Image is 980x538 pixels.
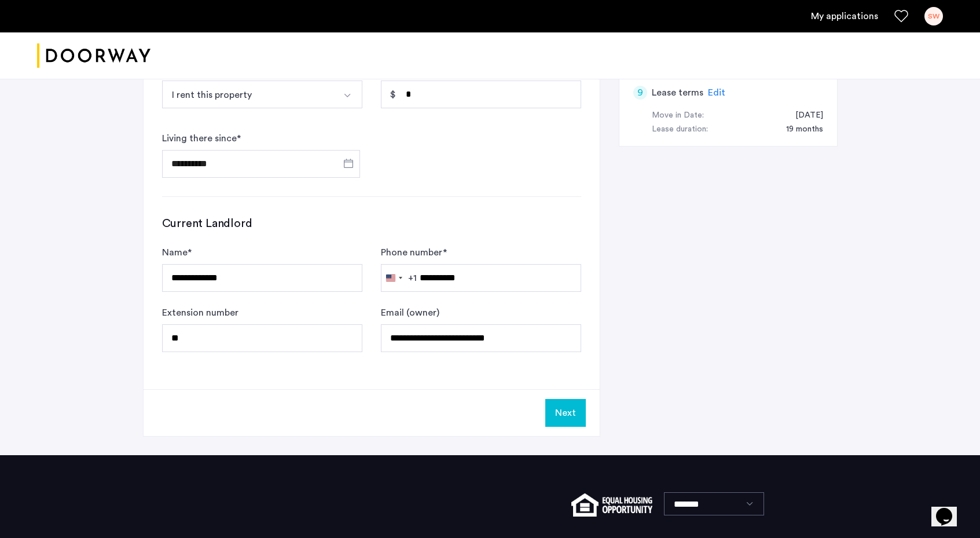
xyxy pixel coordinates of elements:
[381,306,439,320] label: Email (owner)
[162,306,238,320] label: Extension number
[162,131,241,145] label: Living there since *
[811,9,878,23] a: My application
[924,7,943,25] div: SW
[571,493,652,517] img: equal-housing.png
[775,123,823,137] div: 19 months
[381,246,447,259] label: Phone number *
[37,34,151,78] a: Cazamio logo
[37,34,151,78] img: logo
[894,9,908,23] a: Favorites
[342,156,355,170] button: Open calendar
[708,88,725,97] span: Edit
[162,215,581,232] h3: Current Landlord
[545,399,586,427] button: Next
[652,86,703,100] h5: Lease terms
[652,109,704,123] div: Move in Date:
[784,109,823,123] div: 10/10/2025
[343,91,352,100] img: arrow
[162,246,192,259] label: Name *
[162,80,335,108] button: Select option
[408,271,417,285] div: +1
[931,492,968,526] iframe: chat widget
[664,492,764,515] select: Language select
[335,80,362,108] button: Select option
[633,86,647,100] div: 9
[652,123,708,137] div: Lease duration:
[381,265,417,291] button: Selected country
